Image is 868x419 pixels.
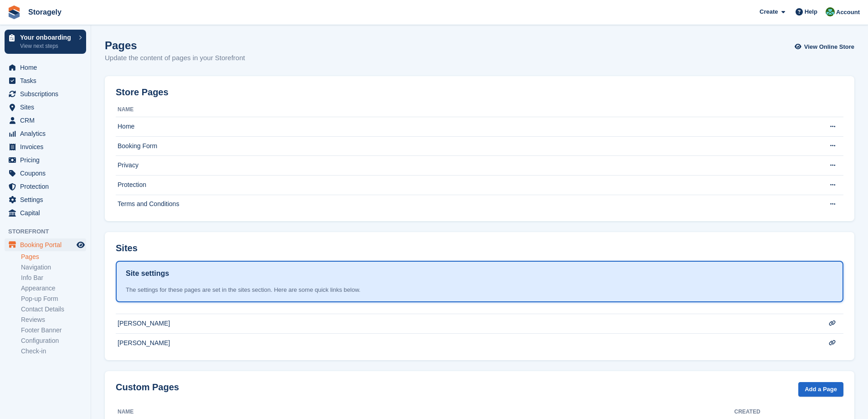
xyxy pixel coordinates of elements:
[20,114,75,127] span: CRM
[116,136,807,156] td: Booking Form
[5,88,86,100] a: menu
[20,167,75,180] span: Coupons
[7,5,21,19] img: stora-icon-8386f47178a22dfd0bd8f6a31ec36ba5ce8667c1dd55bd0f319d3a0aa187defe.svg
[116,103,807,117] th: Name
[20,88,75,100] span: Subscriptions
[5,207,86,219] a: menu
[5,30,86,54] a: Your onboarding View next steps
[20,154,75,166] span: Pricing
[21,326,86,335] a: Footer Banner
[21,274,86,282] a: Info Bar
[5,101,86,114] a: menu
[20,238,75,251] span: Booking Portal
[116,243,138,253] h2: Sites
[20,180,75,193] span: Protection
[5,127,86,140] a: menu
[760,7,778,16] span: Create
[20,74,75,87] span: Tasks
[21,284,86,293] a: Appearance
[105,39,245,52] h1: Pages
[797,39,854,54] a: View Online Store
[8,227,91,236] span: Storefront
[836,8,860,17] span: Account
[116,117,807,137] td: Home
[126,285,833,295] div: The settings for these pages are set in the sites section. Here are some quick links below.
[5,114,86,127] a: menu
[75,239,86,250] a: Preview store
[5,238,86,251] a: menu
[5,154,86,166] a: menu
[804,42,854,52] span: View Online Store
[805,7,817,16] span: Help
[21,295,86,303] a: Pop-up Form
[21,336,86,345] a: Configuration
[116,156,807,176] td: Privacy
[116,382,179,393] h2: Custom Pages
[798,382,843,397] a: Add a Page
[5,74,86,87] a: menu
[20,193,75,206] span: Settings
[126,268,169,279] h1: Site settings
[20,101,75,114] span: Sites
[5,61,86,74] a: menu
[20,34,74,41] p: Your onboarding
[25,5,65,20] a: Storagely
[5,167,86,180] a: menu
[20,61,75,74] span: Home
[20,127,75,140] span: Analytics
[116,195,807,214] td: Terms and Conditions
[21,263,86,272] a: Navigation
[5,180,86,193] a: menu
[21,305,86,314] a: Contact Details
[116,175,807,195] td: Protection
[5,193,86,206] a: menu
[20,42,74,50] p: View next steps
[116,314,807,334] td: [PERSON_NAME]
[116,333,807,352] td: [PERSON_NAME]
[20,207,75,219] span: Capital
[20,140,75,153] span: Invoices
[116,87,169,98] h2: Store Pages
[105,53,245,63] p: Update the content of pages in your Storefront
[21,316,86,324] a: Reviews
[5,140,86,153] a: menu
[826,7,835,16] img: Notifications
[21,253,86,261] a: Pages
[21,347,86,356] a: Check-in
